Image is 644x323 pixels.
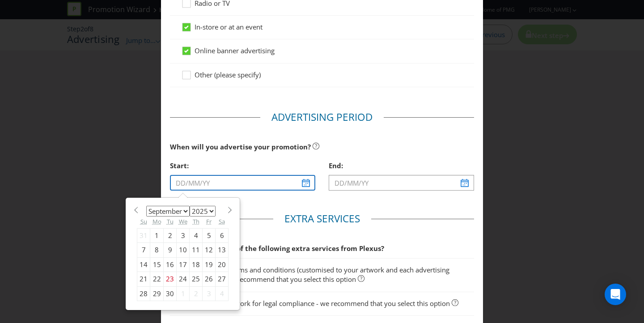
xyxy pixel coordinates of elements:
div: 13 [216,243,229,257]
div: 18 [190,257,203,272]
div: 3 [177,228,190,242]
span: When will you advertise your promotion? [170,142,311,151]
div: 4 [190,228,203,242]
div: 22 [150,272,164,286]
abbr: Sunday [140,217,147,225]
div: 30 [164,286,177,301]
div: 9 [164,243,177,257]
div: 16 [164,257,177,272]
div: 20 [216,257,229,272]
div: 31 [137,228,150,242]
div: 5 [203,228,216,242]
span: Short form terms and conditions (customised to your artwork and each advertising channel) - we re... [195,265,449,284]
div: 17 [177,257,190,272]
legend: Advertising Period [260,110,384,124]
abbr: Friday [206,217,212,225]
div: End: [329,157,474,175]
div: Open Intercom Messenger [605,284,626,305]
span: In-store or at an event [195,22,263,31]
span: Would you like any of the following extra services from Plexus? [170,244,384,253]
div: 15 [150,257,164,272]
div: 7 [137,243,150,257]
legend: Extra Services [273,212,371,226]
div: 4 [216,286,229,301]
abbr: Saturday [219,217,225,225]
div: 19 [203,257,216,272]
abbr: Wednesday [179,217,187,225]
div: 23 [164,272,177,286]
div: 2 [190,286,203,301]
div: 24 [177,272,190,286]
span: Other (please specify) [195,70,261,79]
div: 26 [203,272,216,286]
div: 8 [150,243,164,257]
abbr: Tuesday [167,217,174,225]
div: 14 [137,257,150,272]
div: 1 [150,228,164,242]
div: 6 [216,228,229,242]
div: 27 [216,272,229,286]
span: Online banner advertising [195,46,275,55]
div: 12 [203,243,216,257]
abbr: Monday [153,217,161,225]
span: Review of artwork for legal compliance - we recommend that you select this option [195,299,450,308]
div: 2 [164,228,177,242]
input: DD/MM/YY [329,175,474,191]
div: 1 [177,286,190,301]
div: 3 [203,286,216,301]
div: Start: [170,157,315,175]
input: DD/MM/YY [170,175,315,191]
div: 10 [177,243,190,257]
div: 28 [137,286,150,301]
div: 29 [150,286,164,301]
div: 25 [190,272,203,286]
div: 11 [190,243,203,257]
abbr: Thursday [193,217,199,225]
div: 21 [137,272,150,286]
